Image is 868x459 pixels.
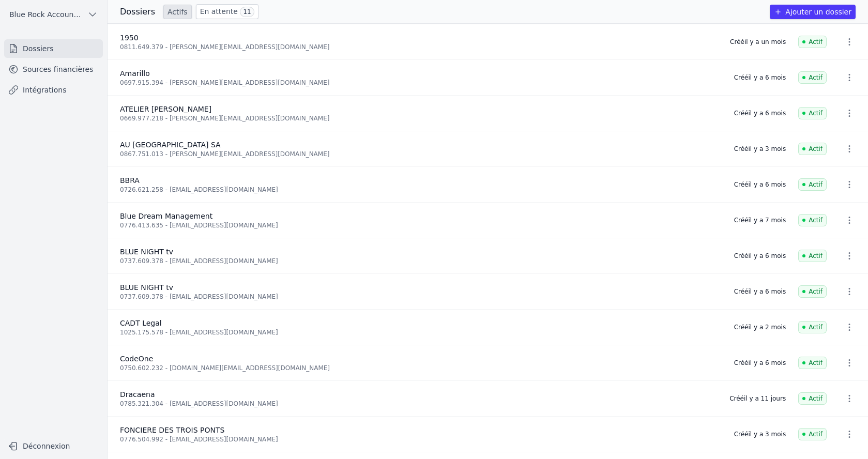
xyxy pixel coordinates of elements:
[120,79,722,87] div: 0697.915.394 - [PERSON_NAME][EMAIL_ADDRESS][DOMAIN_NAME]
[120,186,722,194] div: 0726.621.258 - [EMAIL_ADDRESS][DOMAIN_NAME]
[798,178,827,191] span: Actif
[120,34,139,42] span: 1950
[196,4,258,19] a: En attente 11
[734,73,786,82] div: Créé il y a 6 mois
[120,257,722,265] div: 0737.609.378 - [EMAIL_ADDRESS][DOMAIN_NAME]
[734,430,786,438] div: Créé il y a 3 mois
[120,328,722,336] div: 1025.175.578 - [EMAIL_ADDRESS][DOMAIN_NAME]
[240,7,254,17] span: 11
[120,176,140,185] span: BBRA
[734,145,786,153] div: Créé il y a 3 mois
[798,214,827,226] span: Actif
[734,287,786,296] div: Créé il y a 6 mois
[120,69,150,78] span: Amarillo
[9,9,83,20] span: Blue Rock Accounting
[120,114,722,123] div: 0669.977.218 - [PERSON_NAME][EMAIL_ADDRESS][DOMAIN_NAME]
[4,60,103,79] a: Sources financières
[4,39,103,58] a: Dossiers
[120,400,717,408] div: 0785.321.304 - [EMAIL_ADDRESS][DOMAIN_NAME]
[798,107,827,119] span: Actif
[734,180,786,189] div: Créé il y a 6 mois
[120,141,221,149] span: AU [GEOGRAPHIC_DATA] SA
[798,36,827,48] span: Actif
[120,43,718,51] div: 0811.649.379 - [PERSON_NAME][EMAIL_ADDRESS][DOMAIN_NAME]
[120,435,722,443] div: 0776.504.992 - [EMAIL_ADDRESS][DOMAIN_NAME]
[798,285,827,298] span: Actif
[770,5,856,19] button: Ajouter un dossier
[120,390,155,399] span: Dracaena
[120,212,212,220] span: Blue Dream Management
[798,392,827,405] span: Actif
[798,357,827,369] span: Actif
[730,38,786,46] div: Créé il y a un mois
[4,81,103,99] a: Intégrations
[120,319,162,327] span: CADT Legal
[734,216,786,224] div: Créé il y a 7 mois
[798,143,827,155] span: Actif
[734,109,786,117] div: Créé il y a 6 mois
[120,355,153,363] span: CodeOne
[729,394,786,403] div: Créé il y a 11 jours
[4,6,103,23] button: Blue Rock Accounting
[120,426,224,434] span: FONCIERE DES TROIS PONTS
[163,5,192,19] a: Actifs
[798,71,827,84] span: Actif
[798,428,827,440] span: Actif
[120,105,211,113] span: ATELIER [PERSON_NAME]
[4,438,103,454] button: Déconnexion
[120,6,155,18] h3: Dossiers
[120,150,722,158] div: 0867.751.013 - [PERSON_NAME][EMAIL_ADDRESS][DOMAIN_NAME]
[798,321,827,333] span: Actif
[120,364,722,372] div: 0750.602.232 - [DOMAIN_NAME][EMAIL_ADDRESS][DOMAIN_NAME]
[734,252,786,260] div: Créé il y a 6 mois
[734,359,786,367] div: Créé il y a 6 mois
[120,283,173,292] span: BLUE NIGHT tv
[120,248,173,256] span: BLUE NIGHT tv
[120,293,722,301] div: 0737.609.378 - [EMAIL_ADDRESS][DOMAIN_NAME]
[734,323,786,331] div: Créé il y a 2 mois
[798,250,827,262] span: Actif
[120,221,722,229] div: 0776.413.635 - [EMAIL_ADDRESS][DOMAIN_NAME]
